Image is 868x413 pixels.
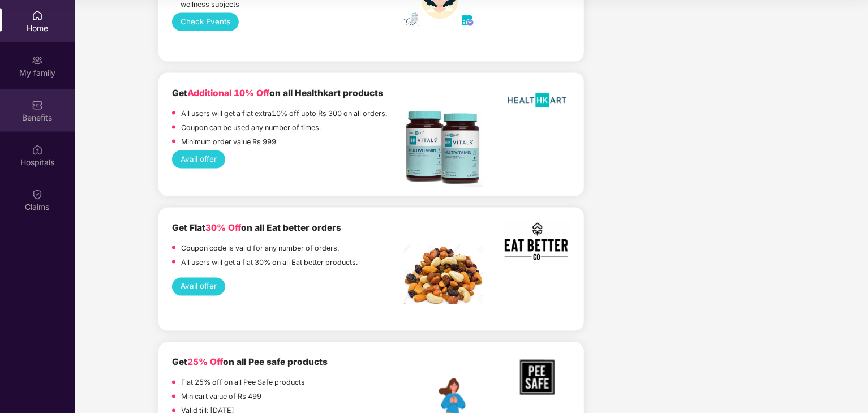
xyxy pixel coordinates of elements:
b: Get on all Healthkart products [172,88,383,98]
p: Flat 25% off on all Pee Safe products [181,377,305,389]
b: Get Flat on all Eat better orders [172,222,341,233]
img: svg+xml;base64,PHN2ZyBpZD0iQ2xhaW0iIHhtbG5zPSJodHRwOi8vd3d3LnczLm9yZy8yMDAwL3N2ZyIgd2lkdGg9IjIwIi... [32,189,43,200]
p: All users will get a flat extra10% off upto Rs 300 on all orders. [181,108,387,119]
img: Screenshot%202022-11-18%20at%2012.17.25%20PM.png [404,109,483,187]
p: Minimum order value Rs 999 [181,136,276,148]
img: svg+xml;base64,PHN2ZyBpZD0iQmVuZWZpdHMiIHhtbG5zPSJodHRwOi8vd3d3LnczLm9yZy8yMDAwL3N2ZyIgd2lkdGg9Ij... [32,100,43,111]
img: Screenshot%202022-11-17%20at%202.10.19%20PM.png [504,221,570,262]
img: svg+xml;base64,PHN2ZyBpZD0iSG9tZSIgeG1sbnM9Imh0dHA6Ly93d3cudzMub3JnLzIwMDAvc3ZnIiB3aWR0aD0iMjAiIG... [32,10,43,21]
p: Min cart value of Rs 499 [181,392,261,403]
img: svg+xml;base64,PHN2ZyBpZD0iSG9zcGl0YWxzIiB4bWxucz0iaHR0cDovL3d3dy53My5vcmcvMjAwMC9zdmciIHdpZHRoPS... [32,144,43,156]
p: Coupon code is vaild for any number of orders. [181,243,339,254]
img: PEE_SAFE%20Logo.png [504,356,570,399]
span: 25% Off [187,357,223,368]
img: svg+xml;base64,PHN2ZyB3aWR0aD0iMjAiIGhlaWdodD0iMjAiIHZpZXdCb3g9IjAgMCAyMCAyMCIgZmlsbD0ibm9uZSIgeG... [32,55,43,66]
img: HealthKart-Logo-702x526.png [504,87,570,114]
b: Get on all Pee safe products [172,357,328,368]
span: Additional 10% Off [187,88,269,98]
button: Avail offer [172,278,226,296]
button: Check Events [172,13,239,31]
p: All users will get a flat 30% on all Eat better products. [181,257,358,268]
span: 30% Off [205,222,241,233]
img: Screenshot%202022-11-18%20at%2012.32.13%20PM.png [404,244,483,305]
p: Coupon can be used any number of times. [181,122,321,134]
button: Avail offer [172,150,226,169]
